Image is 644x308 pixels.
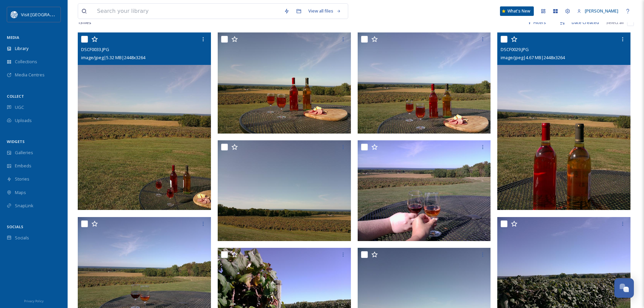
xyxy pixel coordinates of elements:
[24,297,44,305] a: Privacy Policy
[24,299,44,303] span: Privacy Policy
[585,8,618,14] span: [PERSON_NAME]
[81,54,145,61] span: image/jpeg | 5.32 MB | 2448 x 3264
[501,54,565,61] span: image/jpeg | 4.67 MB | 2448 x 3264
[606,19,624,26] span: Select all
[7,35,19,40] span: MEDIA
[15,189,26,196] span: Maps
[218,32,352,134] img: DSCF0032.JPG
[7,94,24,99] span: COLLECT
[15,163,31,169] span: Embeds
[94,4,281,19] input: Search your library
[15,176,29,182] span: Stories
[524,16,549,29] div: Filters
[15,235,29,241] span: Socials
[15,58,37,65] span: Collections
[568,16,602,29] div: Date Created
[358,140,492,241] img: DSCF0023.JPG
[81,46,109,52] span: DSCF0033.JPG
[15,149,33,156] span: Galleries
[15,72,45,78] span: Media Centres
[11,11,18,18] img: download%20%281%29.png
[7,224,23,229] span: SOCIALS
[15,45,28,52] span: Library
[500,6,534,16] a: What's New
[78,19,91,26] span: 13 file s
[21,11,73,18] span: Visit [GEOGRAPHIC_DATA]
[305,4,344,18] a: View all files
[497,32,630,210] img: DSCF0029.JPG
[574,4,622,18] a: [PERSON_NAME]
[218,140,352,241] img: DSCF0028.JPG
[358,32,492,134] img: DSCF0031.JPG
[501,46,529,52] span: DSCF0029.JPG
[15,203,33,209] span: SnapLink
[15,117,32,124] span: Uploads
[15,104,24,111] span: UGC
[7,139,25,144] span: WIDGETS
[614,278,634,298] button: Open Chat
[78,32,211,210] img: DSCF0033.JPG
